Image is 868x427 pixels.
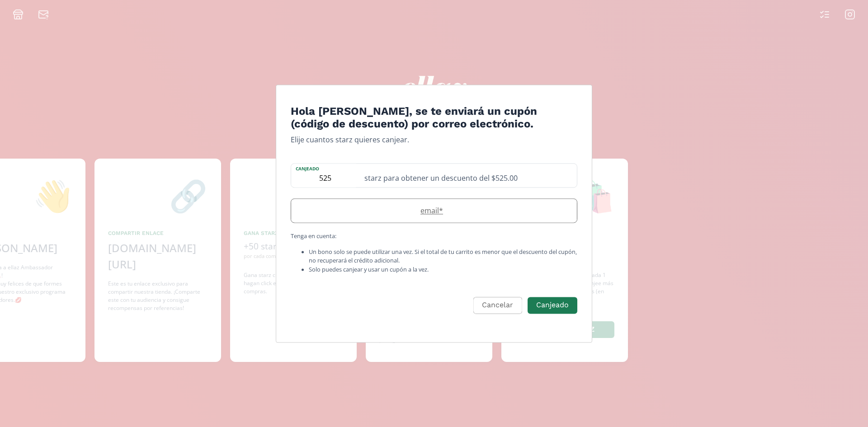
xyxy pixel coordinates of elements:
button: Cancelar [473,297,522,314]
p: Tenga en cuenta: [291,232,577,241]
li: Un bono solo se puede utilizar una vez. Si el total de tu carrito es menor que el descuento del c... [309,248,577,265]
li: Solo puedes canjear y usar un cupón a la vez. [309,265,577,274]
button: Canjeado [528,297,577,314]
p: Elije cuantos starz quieres canjear. [291,135,577,145]
label: email * [291,206,568,216]
h4: Hola [PERSON_NAME], se te enviará un cupón (código de descuento) por correo electrónico. [291,105,577,131]
label: Canjeado [291,164,359,173]
div: starz para obtener un descuento del $525.00 [359,164,577,188]
div: Edit Program [276,84,592,343]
